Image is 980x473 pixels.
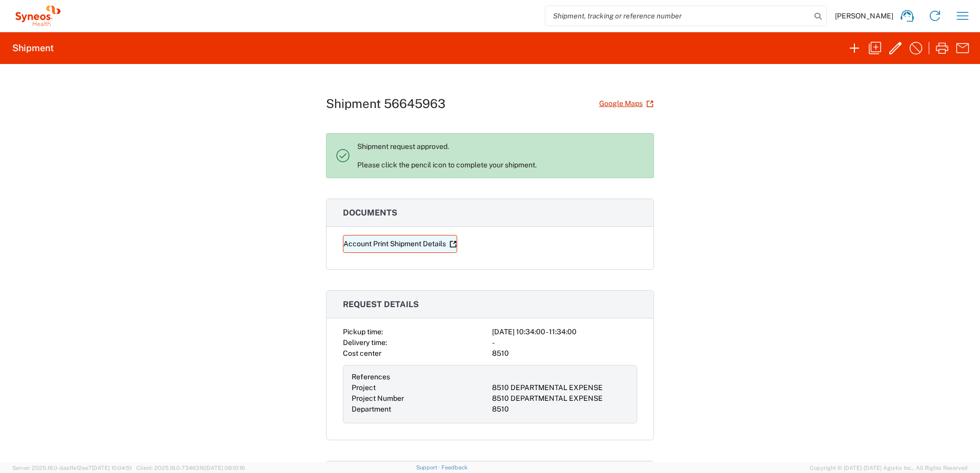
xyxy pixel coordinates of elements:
[92,465,132,471] span: [DATE] 10:04:51
[835,11,893,20] span: [PERSON_NAME]
[343,328,383,336] span: Pickup time:
[352,382,488,393] div: Project
[416,464,442,470] a: Support
[492,382,628,393] div: 8510 DEPARTMENTAL EXPENSE
[343,208,397,218] span: Documents
[12,42,54,54] h2: Shipment
[492,327,637,337] div: [DATE] 10:34:00 - 11:34:00
[441,464,467,470] a: Feedback
[492,348,637,359] div: 8510
[352,393,488,404] div: Project Number
[343,349,381,357] span: Cost center
[12,465,132,471] span: Server: 2025.18.0-daa1fe12ee7
[492,393,628,404] div: 8510 DEPARTMENTAL EXPENSE
[136,465,245,471] span: Client: 2025.18.0-7346316
[810,463,968,472] span: Copyright © [DATE]-[DATE] Agistix Inc., All Rights Reserved
[599,95,654,113] a: Google Maps
[205,465,245,471] span: [DATE] 08:10:16
[545,6,811,26] input: Shipment, tracking or reference number
[343,338,387,347] span: Delivery time:
[492,404,628,415] div: 8510
[343,299,419,309] span: Request details
[326,96,445,111] h1: Shipment 56645963
[343,235,457,253] a: Account Print Shipment Details
[352,404,488,415] div: Department
[352,373,390,381] span: References
[357,142,645,169] p: Shipment request approved. Please click the pencil icon to complete your shipment.
[492,337,637,348] div: -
